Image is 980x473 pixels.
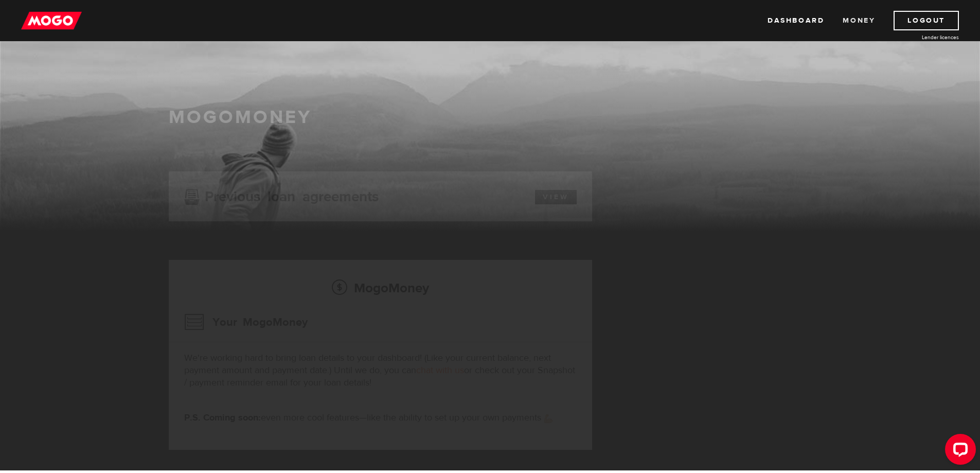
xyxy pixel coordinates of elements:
h2: MogoMoney [184,277,577,299]
a: Logout [894,11,959,30]
img: strong arm emoji [544,414,553,423]
iframe: LiveChat chat widget [937,430,980,473]
a: Lender licences [882,33,959,41]
a: Money [843,11,875,30]
a: Dashboard [768,11,824,30]
p: even more cool features—like the ability to set up your own payments [184,412,577,424]
h3: Previous loan agreements [184,188,379,202]
h1: MogoMoney [169,107,812,128]
h3: Your MogoMoney [184,309,308,336]
p: We're working hard to bring loan details to your dashboard! (Like your current balance, next paym... [184,352,577,389]
a: View [535,190,577,204]
a: chat with us [416,364,464,376]
strong: P.S. Coming soon: [184,412,261,424]
img: mogo_logo-11ee424be714fa7cbb0f0f49df9e16ec.png [21,11,82,30]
